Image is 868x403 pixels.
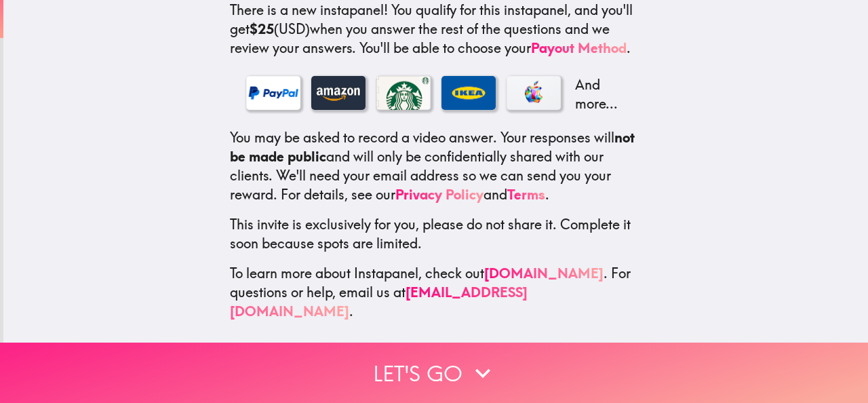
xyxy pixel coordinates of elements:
span: There is a new instapanel! [230,1,388,18]
a: Terms [507,186,545,203]
a: [EMAIL_ADDRESS][DOMAIN_NAME] [230,284,528,320]
a: Privacy Policy [395,186,484,203]
b: $25 [250,20,274,37]
p: You may be asked to record a video answer. Your responses will and will only be confidentially sh... [230,128,642,204]
a: [DOMAIN_NAME] [484,265,604,282]
p: And more... [572,75,626,113]
p: To learn more about Instapanel, check out . For questions or help, email us at . [230,264,642,321]
p: This invite is exclusively for you, please do not share it. Complete it soon because spots are li... [230,215,642,253]
a: Payout Method [531,39,627,56]
p: You qualify for this instapanel, and you'll get (USD) when you answer the rest of the questions a... [230,1,642,58]
b: not be made public [230,129,635,165]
